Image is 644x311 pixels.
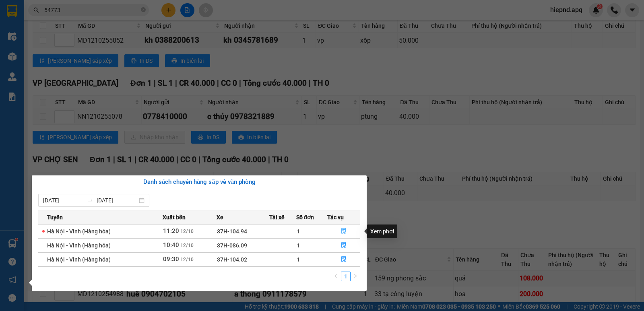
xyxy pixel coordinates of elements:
a: 1 [341,272,350,281]
li: 1 [341,272,351,281]
span: 12/10 [180,229,194,234]
span: Hà Nội - Vinh (Hàng hóa) [47,256,111,263]
span: file-done [341,256,347,263]
span: Xuất bến [163,213,186,222]
button: left [331,272,341,281]
span: Tác vụ [327,213,344,222]
li: Next Page [351,272,360,281]
span: right [353,274,358,278]
span: Hà Nội - Vinh (Hàng hóa) [47,228,111,235]
span: 1 [297,242,300,249]
span: left [334,274,339,278]
button: file-done [328,253,360,266]
span: file-done [341,242,347,249]
span: 1 [297,256,300,263]
span: 37H-086.09 [217,242,247,249]
span: 1 [297,228,300,235]
button: file-done [328,239,360,252]
span: 37H-104.94 [217,228,247,235]
span: Tuyến [47,213,63,222]
span: [GEOGRAPHIC_DATA], [GEOGRAPHIC_DATA] ↔ [GEOGRAPHIC_DATA] [32,34,98,55]
div: Danh sách chuyến hàng sắp về văn phòng [38,177,360,187]
strong: PHIẾU GỬI HÀNG [33,57,98,66]
span: Hà Nội - Vinh (Hàng hóa) [47,242,111,249]
div: Xem phơi [367,224,397,238]
button: file-done [328,225,360,238]
span: 11:20 [163,227,179,235]
span: 37H-104.02 [217,256,247,263]
span: 12/10 [180,257,194,262]
img: logo [4,24,28,64]
li: Previous Page [331,272,341,281]
span: 09:30 [163,255,179,263]
span: 10:40 [163,241,179,249]
input: Từ ngày [43,196,84,205]
span: file-done [341,228,347,235]
span: to [87,197,93,204]
span: Số đơn [296,213,314,222]
span: YX1210255053 [103,44,151,52]
input: Đến ngày [97,196,137,205]
span: swap-right [87,197,93,204]
button: right [351,272,360,281]
strong: CHUYỂN PHÁT NHANH AN PHÚ QUÝ [36,6,94,33]
span: Tài xế [269,213,285,222]
span: Xe [217,213,223,222]
span: 12/10 [180,243,194,248]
